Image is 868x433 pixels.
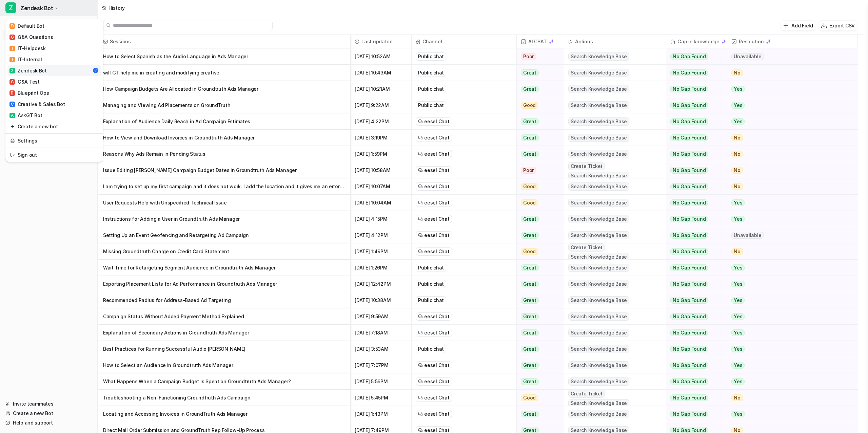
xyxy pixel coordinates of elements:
[9,35,15,40] span: G
[7,121,101,132] a: Create a new bot
[7,149,101,160] a: Sign out
[20,3,53,13] span: Zendesk Bot
[10,151,15,158] img: reset
[5,19,103,162] div: ZZendesk Bot
[10,123,15,130] img: reset
[9,56,42,63] div: IT-Internal
[9,101,65,108] div: Creative & Sales Bot
[9,78,40,85] div: G&A Test
[9,45,46,52] div: IT-Helpdesk
[5,2,16,13] span: Z
[9,113,15,118] span: A
[9,67,47,74] div: Zendesk Bot
[9,102,15,107] span: C
[10,137,15,144] img: reset
[9,79,15,85] span: G
[9,112,42,119] div: AskGT Bot
[9,68,15,73] span: Z
[9,23,15,29] span: D
[9,46,15,51] span: I
[9,90,15,96] span: B
[9,22,44,29] div: Default Bot
[9,34,53,41] div: G&A Questions
[9,89,49,96] div: Blueprint Ops
[9,57,15,62] span: I
[7,135,101,146] a: Settings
